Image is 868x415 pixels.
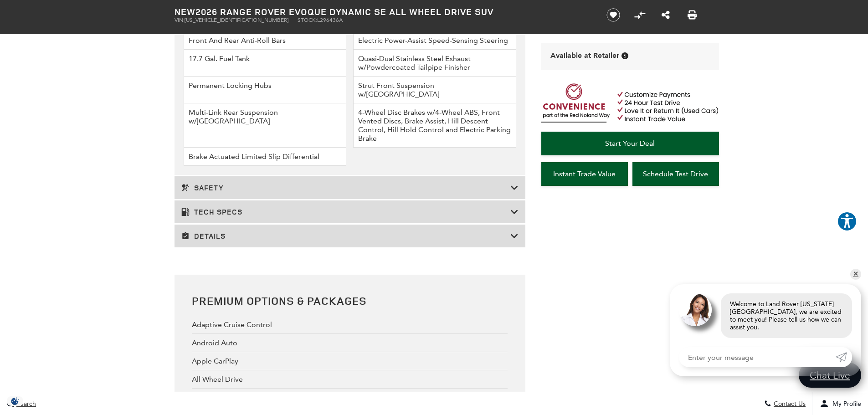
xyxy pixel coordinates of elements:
span: Stock: [298,17,317,23]
strong: New [175,5,195,18]
button: Explore your accessibility options [837,211,857,231]
button: Save vehicle [603,8,623,22]
div: Back-Up Camera [192,389,508,407]
div: Android Auto [192,334,508,352]
a: Instant Trade Value [541,162,628,186]
button: Compare Vehicle [633,8,647,22]
img: Opt-Out Icon [5,396,26,406]
li: Strut Front Suspension w/[GEOGRAPHIC_DATA] [353,77,516,103]
span: Instant Trade Value [553,169,616,178]
span: L296436A [317,17,343,23]
div: Adaptive Cruise Control [192,316,508,334]
a: Share this New 2026 Range Rover Evoque Dynamic SE All Wheel Drive SUV [662,10,670,20]
iframe: YouTube video player [541,190,719,334]
li: 4-Wheel Disc Brakes w/4-Wheel ABS, Front Vented Discs, Brake Assist, Hill Descent Control, Hill H... [353,103,516,148]
input: Enter your message [679,347,836,367]
aside: Accessibility Help Desk [837,211,857,233]
span: Schedule Test Drive [643,169,708,178]
h1: 2026 Range Rover Evoque Dynamic SE All Wheel Drive SUV [175,7,591,17]
span: VIN: [175,17,185,23]
span: Start Your Deal [605,139,655,148]
div: Apple CarPlay [192,352,508,370]
a: Submit [836,347,852,367]
div: Welcome to Land Rover [US_STATE][GEOGRAPHIC_DATA], we are excited to meet you! Please tell us how... [721,293,852,338]
span: Contact Us [771,400,806,408]
h3: Safety [181,183,510,192]
button: Open user profile menu [813,392,868,415]
h3: Tech Specs [181,207,510,216]
li: Multi-Link Rear Suspension w/[GEOGRAPHIC_DATA] [184,103,347,148]
li: 17.7 Gal. Fuel Tank [184,50,347,77]
span: Available at Retailer [550,51,619,61]
a: Start Your Deal [541,132,719,155]
li: Quasi-Dual Stainless Steel Exhaust w/Powdercoated Tailpipe Finisher [353,50,516,77]
section: Click to Open Cookie Consent Modal [5,396,26,406]
span: My Profile [829,400,861,408]
li: Electric Power-Assist Speed-Sensing Steering [353,31,516,50]
img: Agent profile photo [679,293,712,326]
h3: Details [181,231,510,241]
div: All Wheel Drive [192,370,508,389]
a: Schedule Test Drive [632,162,719,186]
h2: Premium Options & Packages [192,292,508,309]
a: Print this New 2026 Range Rover Evoque Dynamic SE All Wheel Drive SUV [688,10,697,20]
li: Permanent Locking Hubs [184,77,347,103]
span: [US_VEHICLE_IDENTIFICATION_NUMBER] [185,17,288,23]
li: Brake Actuated Limited Slip Differential [184,148,347,166]
li: Front And Rear Anti-Roll Bars [184,31,347,50]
